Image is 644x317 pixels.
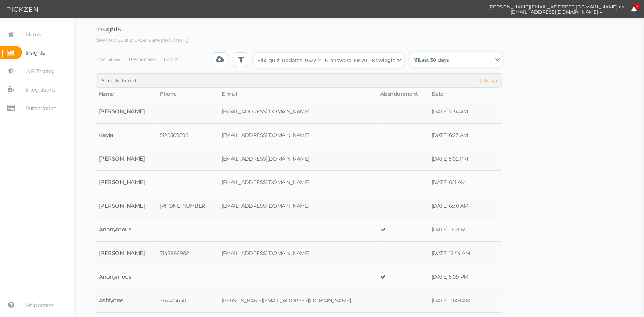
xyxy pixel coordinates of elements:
td: [EMAIL_ADDRESS][DOMAIN_NAME] [218,171,378,194]
span: See how your pickzens are performing [96,37,189,43]
span: 15 leads found. [100,77,138,83]
img: Pickzen logo [7,5,38,14]
a: Responses [128,52,156,66]
li: Responses [128,52,163,66]
a: Overview [96,52,121,66]
td: [PERSON_NAME][EMAIL_ADDRESS][DOMAIN_NAME] [218,289,378,313]
td: [EMAIL_ADDRESS][DOMAIN_NAME] [218,100,378,124]
tr: Anonymous [DATE] 1:10 PM [96,218,502,242]
td: [DATE] 6:23 AM [428,124,481,147]
td: [PERSON_NAME] [96,242,157,265]
td: [PHONE_NUMBER] [157,194,218,218]
tr: Ashlynne 2674236311 [PERSON_NAME][EMAIL_ADDRESS][DOMAIN_NAME] [DATE] 10:48 AM [96,289,502,313]
td: [DATE] 10:48 AM [428,289,481,313]
li: Overview [96,52,128,66]
span: Name [99,90,114,97]
span: Refresh [478,77,498,83]
a: Leads [163,52,179,66]
span: [PERSON_NAME][EMAIL_ADDRESS][DOMAIN_NAME] as [489,4,624,9]
td: [PERSON_NAME] [96,171,157,194]
span: A/B Testing [26,65,54,77]
td: 2674236311 [157,289,218,313]
td: [DATE] 5:02 PM [428,147,481,171]
span: Insights [96,25,121,33]
tr: Kayla 5128509598 [EMAIL_ADDRESS][DOMAIN_NAME] [DATE] 6:23 AM [96,124,502,147]
td: [DATE] 7:34 AM [428,100,481,124]
tr: [PERSON_NAME] [EMAIL_ADDRESS][DOMAIN_NAME] [DATE] 5:02 PM [96,147,502,171]
tr: [PERSON_NAME] [EMAIL_ADDRESS][DOMAIN_NAME] [DATE] 6:11 AM [96,171,502,194]
span: Home [26,28,41,40]
span: Integrations [26,84,55,96]
span: [EMAIL_ADDRESS][DOMAIN_NAME] [510,9,598,15]
td: 5128509598 [157,124,218,147]
td: [PERSON_NAME] [96,147,157,171]
td: Anonymous [96,265,157,289]
td: [PERSON_NAME] [96,194,157,218]
span: Help center [26,299,54,311]
span: Subscription [26,102,56,114]
td: Anonymous [96,218,157,242]
td: [EMAIL_ADDRESS][DOMAIN_NAME] [218,242,378,265]
td: Ashlynne [96,289,157,313]
span: Date [431,90,444,97]
td: 7143886982 [157,242,218,265]
tr: [PERSON_NAME] 7143886982 [EMAIL_ADDRESS][DOMAIN_NAME] [DATE] 12:44 AM [96,242,502,265]
td: [EMAIL_ADDRESS][DOMAIN_NAME] [218,194,378,218]
span: Phone [160,90,177,97]
img: cd8312e7a6b0c0157f3589280924bf3e [469,3,482,16]
span: Abandonment [380,90,418,97]
span: E-mail [221,90,237,97]
li: Leads [163,52,186,66]
td: [DATE] 5:09 PM [428,265,481,289]
td: [EMAIL_ADDRESS][DOMAIN_NAME] [218,147,378,171]
td: Kayla [96,124,157,147]
td: [DATE] 12:44 AM [428,242,481,265]
button: [PERSON_NAME][EMAIL_ADDRESS][DOMAIN_NAME] as [EMAIL_ADDRESS][DOMAIN_NAME] [482,0,631,18]
td: [DATE] 1:10 PM [428,218,481,242]
td: [DATE] 6:11 AM [428,171,481,194]
span: 3 [635,4,640,9]
a: Last 30 days [410,52,502,67]
tr: [PERSON_NAME] [EMAIL_ADDRESS][DOMAIN_NAME] [DATE] 7:34 AM [96,100,502,124]
td: [EMAIL_ADDRESS][DOMAIN_NAME] [218,124,378,147]
span: Insights [26,47,45,59]
tr: [PERSON_NAME] [PHONE_NUMBER] [EMAIL_ADDRESS][DOMAIN_NAME] [DATE] 6:30 AM [96,194,502,218]
tr: Anonymous [DATE] 5:09 PM [96,265,502,289]
td: [PERSON_NAME] [96,100,157,124]
td: [DATE] 6:30 AM [428,194,481,218]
